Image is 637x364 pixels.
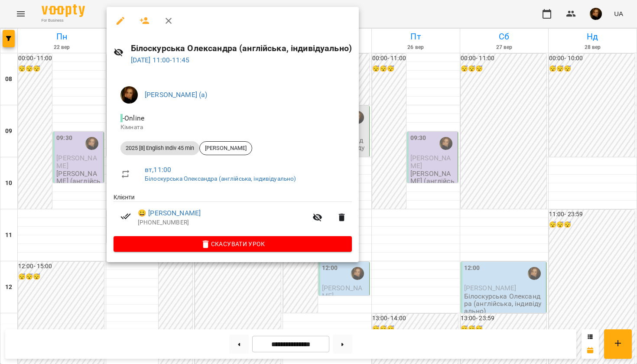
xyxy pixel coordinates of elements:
[120,86,138,104] img: 2841ed1d61ca3c6cfb1000f6ddf21641.jpg
[145,166,171,174] a: вт , 11:00
[120,114,146,122] span: - Online
[138,208,201,218] a: 😀 [PERSON_NAME]
[120,144,199,152] span: 2025 [8] English Indiv 45 min
[120,239,345,249] span: Скасувати Урок
[138,218,307,227] p: [PHONE_NUMBER]
[120,211,131,221] svg: Візит сплачено
[199,141,252,155] div: [PERSON_NAME]
[200,144,252,152] span: [PERSON_NAME]
[120,123,345,132] p: Кімната
[145,175,296,182] a: Білоскурська Олександра (англійська, індивідуально)
[114,193,352,236] ul: Клієнти
[131,56,190,64] a: [DATE] 11:00-11:45
[114,236,352,252] button: Скасувати Урок
[145,91,208,99] a: [PERSON_NAME] (а)
[131,42,352,55] h6: Білоскурська Олександра (англійська, індивідуально)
